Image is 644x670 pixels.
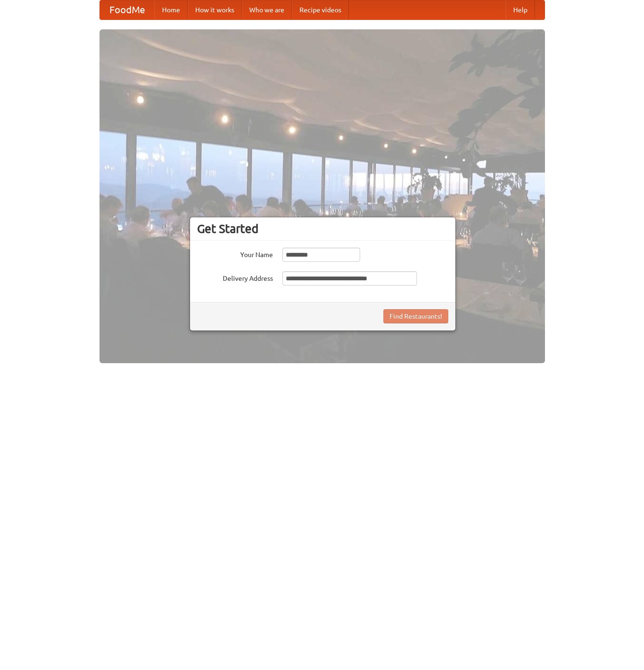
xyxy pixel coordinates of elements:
[383,309,448,323] button: Find Restaurants!
[100,0,154,19] a: FoodMe
[154,0,188,19] a: Home
[242,0,292,19] a: Who we are
[197,271,273,283] label: Delivery Address
[292,0,349,19] a: Recipe videos
[197,248,273,259] label: Your Name
[506,0,535,19] a: Help
[188,0,242,19] a: How it works
[197,222,448,236] h3: Get Started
